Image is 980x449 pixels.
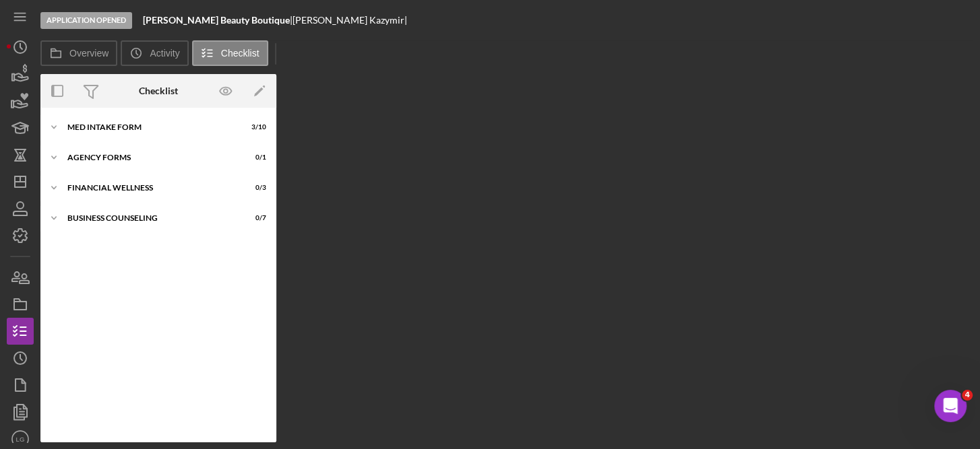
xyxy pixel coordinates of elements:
[150,48,179,59] label: Activity
[143,15,293,26] div: |
[121,40,188,66] button: Activity
[67,153,233,162] div: Agency Forms
[242,214,266,222] div: 0 / 7
[139,85,178,96] div: Checklist
[242,123,266,131] div: 3 / 10
[16,436,25,443] text: LG
[67,184,233,192] div: Financial Wellness
[40,40,117,66] button: Overview
[40,12,132,29] div: Application Opened
[143,14,290,26] b: [PERSON_NAME] Beauty Boutique
[934,390,967,422] iframe: Intercom live chat
[242,184,266,192] div: 0 / 3
[69,48,109,59] label: Overview
[192,40,268,66] button: Checklist
[67,123,233,131] div: MED Intake Form
[221,48,259,59] label: Checklist
[293,15,407,26] div: [PERSON_NAME] Kazymir |
[242,153,266,162] div: 0 / 1
[67,214,233,222] div: Business Counseling
[962,390,973,401] span: 4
